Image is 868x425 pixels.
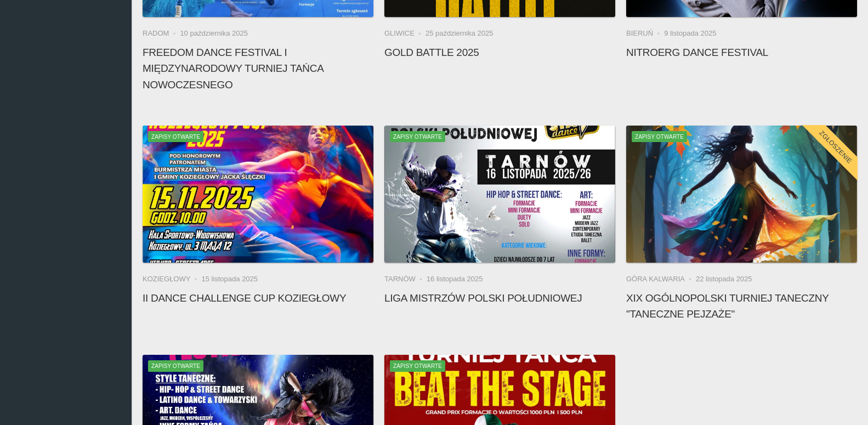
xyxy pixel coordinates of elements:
[626,126,857,263] img: XIX Ogólnopolski Turniej Taneczny "Taneczne Pejzaże"
[143,126,373,263] img: II Dance Challenge Cup KOZIEGŁOWY
[143,44,373,93] h4: FREEDOM DANCE FESTIVAL I Międzynarodowy Turniej Tańca Nowoczesnego
[143,274,201,285] li: Koziegłowy
[632,131,687,142] span: Zapisy otwarte
[390,131,445,142] span: Zapisy otwarte
[148,360,203,371] span: Zapisy otwarte
[626,126,857,263] a: XIX Ogólnopolski Turniej Taneczny "Taneczne Pejzaże"Zapisy otwarteZgłoszenie
[426,28,493,39] li: 25 października 2025
[626,290,857,322] h4: XIX Ogólnopolski Turniej Taneczny "Taneczne Pejzaże"
[148,131,203,142] span: Zapisy otwarte
[180,28,248,39] li: 10 października 2025
[390,360,445,371] span: Zapisy otwarte
[384,44,615,60] h4: Gold Battle 2025
[384,290,615,306] h4: Liga Mistrzów Polski Południowej
[143,28,180,39] li: Radom
[626,274,696,285] li: Góra Kalwaria
[384,126,615,263] a: Liga Mistrzów Polski PołudniowejZapisy otwarte
[384,126,615,263] img: Liga Mistrzów Polski Południowej
[626,28,664,39] li: Bieruń
[384,28,426,39] li: Gliwice
[143,126,373,263] a: II Dance Challenge Cup KOZIEGŁOWYZapisy otwarte
[626,44,857,60] h4: NitroErg Dance Festival
[201,274,258,285] li: 15 listopada 2025
[427,274,483,285] li: 16 listopada 2025
[143,290,373,306] h4: II Dance Challenge Cup KOZIEGŁOWY
[696,274,752,285] li: 22 listopada 2025
[384,274,427,285] li: Tarnów
[664,28,716,39] li: 9 listopada 2025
